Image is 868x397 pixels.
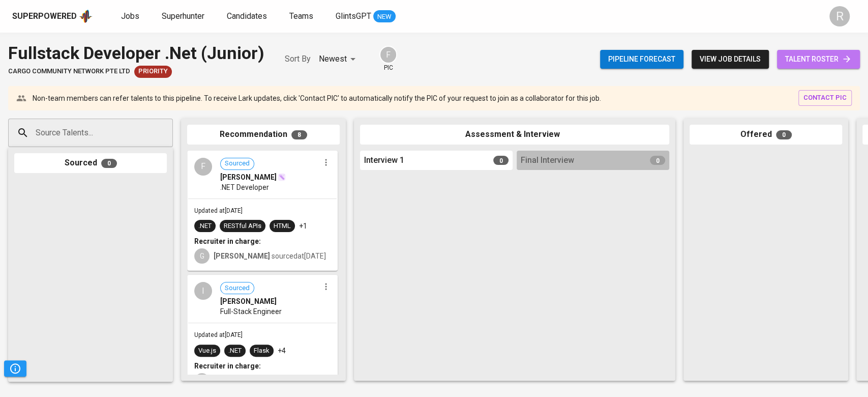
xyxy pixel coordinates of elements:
[121,10,141,23] a: Jobs
[220,296,277,306] span: [PERSON_NAME]
[198,346,216,356] div: Vue.js
[221,283,254,293] span: Sourced
[162,10,206,23] a: Superhunter
[8,41,264,66] div: Fullstack Developer .Net (Junior)
[379,46,397,64] div: F
[373,12,396,22] span: NEW
[319,50,359,69] div: Newest
[319,53,347,65] p: Newest
[134,66,172,78] div: New Job received from Demand Team
[221,159,254,168] span: Sourced
[187,125,340,145] div: Recommendation
[379,46,397,72] div: pic
[692,50,769,69] button: view job details
[12,11,77,22] div: Superpowered
[194,207,243,214] span: Updated at [DATE]
[289,11,313,21] span: Teams
[278,173,286,181] img: magic_wand.svg
[829,6,850,26] div: R
[521,155,574,166] span: Final Interview
[220,182,269,192] span: .NET Developer
[493,156,508,165] span: 0
[608,53,675,66] span: Pipeline forecast
[194,237,261,245] b: Recruiter in charge:
[187,275,338,395] div: ISourced[PERSON_NAME]Full-Stack EngineerUpdated at[DATE]Vue.js.NETFlask+4Recruiter in charge:G
[785,53,852,66] span: talent roster
[101,159,117,168] span: 0
[690,125,842,145] div: Offered
[224,221,261,231] div: RESTful APIs
[33,93,601,103] p: Non-team members can refer talents to this pipeline. To receive Lark updates, click 'Contact PIC'...
[8,67,130,76] span: cargo community network pte ltd
[12,9,93,24] a: Superpoweredapp logo
[194,158,212,176] div: F
[194,282,212,300] div: I
[798,90,852,106] button: contact pic
[336,11,371,21] span: GlintsGPT
[167,132,169,134] button: Open
[214,252,326,260] span: sourced at [DATE]
[227,11,267,21] span: Candidates
[700,53,761,66] span: view job details
[254,346,270,356] div: Flask
[274,221,291,231] div: HTML
[194,248,209,264] div: G
[278,346,286,356] p: +4
[227,10,269,23] a: Candidates
[194,373,209,388] div: G
[360,125,669,145] div: Assessment & Interview
[650,156,665,165] span: 0
[162,11,204,21] span: Superhunter
[803,92,847,104] span: contact pic
[228,346,242,356] div: .NET
[194,331,243,338] span: Updated at [DATE]
[600,50,683,69] button: Pipeline forecast
[776,130,792,139] span: 0
[364,155,404,166] span: Interview 1
[289,10,315,23] a: Teams
[299,221,307,231] p: +1
[4,360,26,377] button: Pipeline Triggers
[214,252,270,260] b: [PERSON_NAME]
[134,67,172,76] span: Priority
[194,362,261,370] b: Recruiter in charge:
[285,53,311,65] p: Sort By
[121,11,139,21] span: Jobs
[336,10,396,23] a: GlintsGPT NEW
[220,172,277,182] span: [PERSON_NAME]
[777,50,860,69] a: talent roster
[291,130,307,139] span: 8
[79,9,93,24] img: app logo
[187,151,338,271] div: FSourced[PERSON_NAME].NET DeveloperUpdated at[DATE].NETRESTful APIsHTML+1Recruiter in charge:G[PE...
[220,306,282,317] span: Full-Stack Engineer
[198,221,212,231] div: .NET
[14,153,167,173] div: Sourced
